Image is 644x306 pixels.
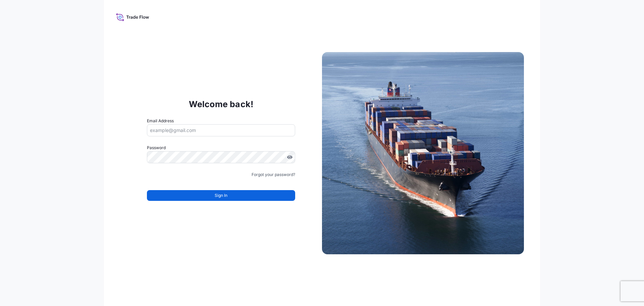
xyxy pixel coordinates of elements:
[322,52,524,254] img: Ship illustration
[147,144,295,151] label: Password
[287,155,292,160] button: Show password
[147,190,295,201] button: Sign In
[189,99,254,110] p: Welcome back!
[215,192,227,199] span: Sign In
[147,118,174,124] label: Email Address
[147,124,295,136] input: example@gmail.com
[252,171,295,178] a: Forgot your password?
